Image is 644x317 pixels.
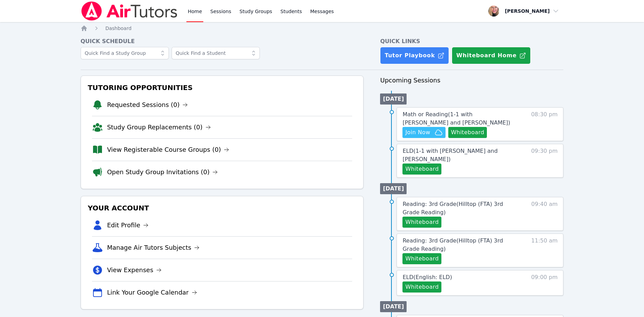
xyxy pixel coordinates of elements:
[402,111,510,126] span: Math or Reading ( 1-1 with [PERSON_NAME] and [PERSON_NAME] )
[452,47,531,64] button: Whiteboard Home
[107,288,197,297] a: Link Your Google Calendar
[81,37,364,46] h4: Quick Schedule
[107,220,149,230] a: Edit Profile
[402,281,441,293] button: Whiteboard
[402,201,503,216] span: Reading: 3rd Grade ( Hilltop (FTA) 3rd Grade Reading )
[531,147,558,175] span: 09:30 pm
[402,217,441,228] button: Whiteboard
[531,200,558,228] span: 09:40 am
[448,127,487,138] button: Whiteboard
[402,273,452,281] a: ELD(English: ELD)
[380,37,563,46] h4: Quick Links
[380,301,407,312] li: [DATE]
[107,100,188,110] a: Requested Sessions (0)
[81,25,564,32] nav: Breadcrumb
[402,237,519,253] a: Reading: 3rd Grade(Hilltop (FTA) 3rd Grade Reading)
[402,127,445,138] button: Join Now
[402,110,519,127] a: Math or Reading(1-1 with [PERSON_NAME] and [PERSON_NAME])
[402,274,452,280] span: ELD ( English: ELD )
[531,110,558,138] span: 08:30 pm
[380,76,563,85] h3: Upcoming Sessions
[402,237,503,252] span: Reading: 3rd Grade ( Hilltop (FTA) 3rd Grade Reading )
[380,47,449,64] a: Tutor Playbook
[107,167,218,177] a: Open Study Group Invitations (0)
[380,183,407,194] li: [DATE]
[380,93,407,105] li: [DATE]
[107,265,162,275] a: View Expenses
[402,164,441,175] button: Whiteboard
[81,47,169,59] input: Quick Find a Study Group
[107,145,229,155] a: View Registerable Course Groups (0)
[172,47,260,59] input: Quick Find a Student
[105,26,132,31] span: Dashboard
[105,25,132,32] a: Dashboard
[405,128,430,137] span: Join Now
[107,122,211,132] a: Study Group Replacements (0)
[310,8,334,15] span: Messages
[402,148,498,162] span: ELD ( 1-1 with [PERSON_NAME] and [PERSON_NAME] )
[402,253,441,264] button: Whiteboard
[86,202,358,214] h3: Your Account
[531,273,558,293] span: 09:00 pm
[402,147,519,164] a: ELD(1-1 with [PERSON_NAME] and [PERSON_NAME])
[531,237,558,264] span: 11:50 am
[81,1,178,21] img: Air Tutors
[86,81,358,94] h3: Tutoring Opportunities
[402,200,519,217] a: Reading: 3rd Grade(Hilltop (FTA) 3rd Grade Reading)
[107,243,200,252] a: Manage Air Tutors Subjects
